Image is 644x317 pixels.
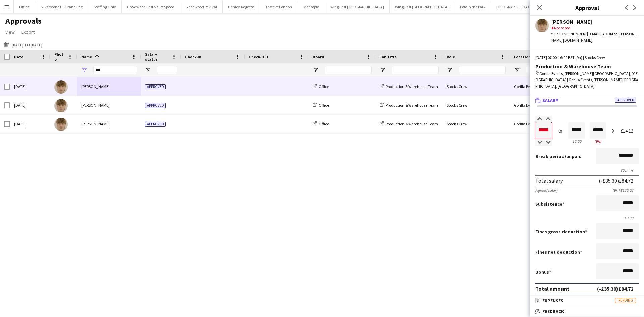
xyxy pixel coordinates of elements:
[380,103,438,108] a: Production & Warehouse Team
[615,298,636,303] span: Pending
[54,52,65,62] span: Photo
[145,103,166,108] span: Approved
[386,121,438,126] span: Production & Warehouse Team
[551,31,639,43] div: t. [PHONE_NUMBER] | [EMAIL_ADDRESS][PERSON_NAME][DOMAIN_NAME]
[223,0,260,13] button: Henley Regatta
[386,103,438,108] span: Production & Warehouse Team
[535,71,639,89] div: Gorilla Events, [PERSON_NAME][GEOGRAPHIC_DATA], [GEOGRAPHIC_DATA] | Gorilla Events, [PERSON_NAME]...
[510,77,577,96] div: Gorilla Events, [PERSON_NAME][GEOGRAPHIC_DATA], [GEOGRAPHIC_DATA], [GEOGRAPHIC_DATA]
[10,96,50,114] div: [DATE]
[319,84,329,89] span: Office
[612,128,614,134] div: X
[249,54,269,59] span: Check-Out
[510,115,577,133] div: Gorilla Events, [PERSON_NAME][GEOGRAPHIC_DATA], [GEOGRAPHIC_DATA], [GEOGRAPHIC_DATA]
[535,168,639,173] div: 30 mins
[3,41,44,49] button: [DATE] to [DATE]
[558,128,562,134] div: to
[93,66,137,74] input: Name Filter Input
[491,0,539,13] button: [GEOGRAPHIC_DATA]
[77,77,141,96] div: [PERSON_NAME]
[535,153,565,159] span: Break period
[542,298,563,304] span: Expenses
[380,84,438,89] a: Production & Warehouse Team
[535,188,558,193] div: Agreed salary
[77,115,141,133] div: [PERSON_NAME]
[530,95,644,105] mat-expansion-panel-header: SalaryApproved
[551,19,639,25] div: [PERSON_NAME]
[526,66,573,74] input: Location Filter Input
[157,66,177,74] input: Salary status Filter Input
[145,84,166,89] span: Approved
[54,80,68,94] img: Aidan Demery
[535,229,587,235] label: Fines gross deduction
[145,67,151,73] button: Open Filter Menu
[530,306,644,316] mat-expansion-panel-header: Feedback
[459,66,506,74] input: Role Filter Input
[535,55,639,61] div: [DATE] 07:00-16:00 BST (9h) | Stocks Crew
[443,96,510,114] div: Stocks Crew
[313,121,329,126] a: Office
[10,115,50,133] div: [DATE]
[599,177,633,184] div: (-£35.30) £84.72
[313,103,329,108] a: Office
[14,54,23,59] span: Date
[313,67,319,73] button: Open Filter Menu
[535,139,552,144] div: 07:00
[535,285,569,292] div: Total amount
[5,29,15,35] span: View
[122,0,180,13] button: Goodwood Festival of Speed
[325,0,390,13] button: Wing Fest [GEOGRAPHIC_DATA]
[542,97,558,103] span: Salary
[19,28,37,36] a: Export
[447,67,453,73] button: Open Filter Menu
[454,0,491,13] button: Polo in the Park
[535,201,565,207] label: Subsistence
[535,153,582,159] label: /unpaid
[88,0,122,13] button: Staffing Only
[325,66,372,74] input: Board Filter Input
[21,29,35,35] span: Export
[180,0,223,13] button: Goodwood Revival
[615,98,636,103] span: Approved
[35,0,88,13] button: Silverstone F1 Grand Prix
[3,28,17,36] a: View
[319,103,329,108] span: Office
[535,249,582,255] label: Fines net deduction
[380,67,386,73] button: Open Filter Menu
[535,116,639,121] label: Salary
[145,52,169,62] span: Salary status
[392,66,439,74] input: Job Title Filter Input
[386,84,438,89] span: Production & Warehouse Team
[535,177,563,184] div: Total salary
[145,122,166,127] span: Approved
[81,54,92,59] span: Name
[380,54,397,59] span: Job Title
[530,3,644,12] h3: Approval
[551,25,639,31] div: Not rated
[514,67,520,73] button: Open Filter Menu
[260,0,298,13] button: Taste of London
[510,96,577,114] div: Gorilla Events, [PERSON_NAME][GEOGRAPHIC_DATA], [GEOGRAPHIC_DATA], [GEOGRAPHIC_DATA]
[313,84,329,89] a: Office
[390,0,454,13] button: Wing Fest [GEOGRAPHIC_DATA]
[612,188,639,193] div: (9h) £120.02
[54,118,68,131] img: Aidan Demery
[185,54,201,59] span: Check-In
[535,269,551,275] label: Bonus
[319,121,329,126] span: Office
[54,99,68,112] img: Aidan Demery
[535,63,639,69] div: Production & Warehouse Team
[514,54,531,59] span: Location
[568,139,585,144] div: 16:00
[10,77,50,96] div: [DATE]
[443,77,510,96] div: Stocks Crew
[590,139,606,144] div: 9h
[542,308,564,314] span: Feedback
[14,0,35,13] button: Office
[298,0,325,13] button: Meatopia
[380,121,438,126] a: Production & Warehouse Team
[530,296,644,306] mat-expansion-panel-header: ExpensesPending
[447,54,455,59] span: Role
[443,115,510,133] div: Stocks Crew
[621,128,639,134] div: £14.12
